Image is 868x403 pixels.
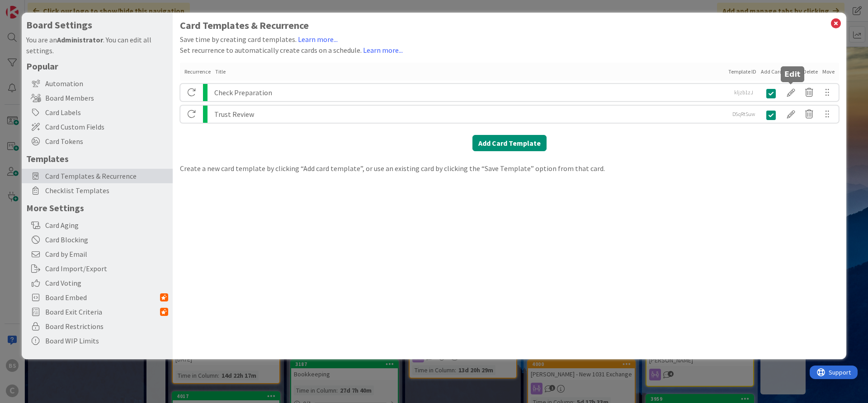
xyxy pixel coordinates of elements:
div: Add Card [761,68,783,76]
div: Save time by creating card templates. [180,34,839,45]
div: Move [822,68,835,76]
span: Board Embed [45,292,160,303]
a: Learn more... [363,46,403,55]
span: Card Custom Fields [45,121,168,132]
div: Template ID [728,68,756,76]
div: Board WIP Limits [22,334,173,348]
span: Card by Email [45,249,168,259]
button: Add Card Template [472,135,547,151]
div: Card Aging [22,218,173,232]
span: Board Exit Criteria [45,306,160,317]
div: Card Import/Export [22,261,173,276]
h5: Templates [26,153,168,164]
b: Administrator [57,35,103,44]
div: Trust Review [214,106,725,123]
div: Board Members [22,91,173,105]
span: Checklist Templates [45,185,168,196]
div: You are an . You can edit all settings. [26,34,168,56]
div: kljzb1zJ [728,84,759,101]
h4: Board Settings [26,19,168,31]
div: Create a new card template by clicking “Add card template”, or use an existing card by clicking t... [180,163,839,174]
div: Title [215,68,724,76]
span: Support [19,1,41,12]
h5: Popular [26,60,168,72]
span: Card Tokens [45,136,168,147]
span: Card Templates & Recurrence [45,171,168,181]
h1: Card Templates & Recurrence [180,20,839,31]
div: Delete [803,68,818,76]
div: Card Labels [22,105,173,120]
div: Automation [22,76,173,91]
span: Card Voting [45,278,168,288]
h5: More Settings [26,202,168,213]
div: Check Preparation [214,84,725,101]
div: Set recurrence to automatically create cards on a schedule. [180,45,839,56]
div: D5qRtSuw [728,106,759,123]
div: Recurrence [184,68,211,76]
a: Learn more... [298,35,338,44]
div: Card Blocking [22,232,173,247]
h5: Edit [784,70,801,79]
span: Board Restrictions [45,321,168,332]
